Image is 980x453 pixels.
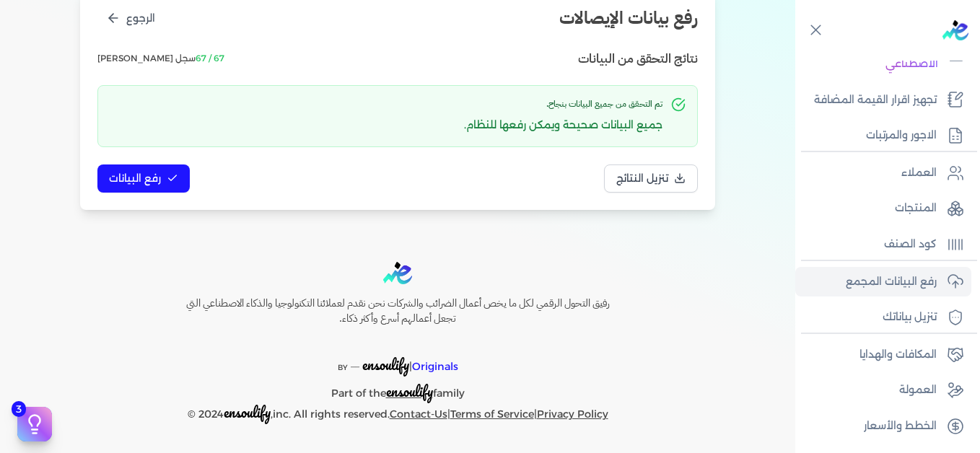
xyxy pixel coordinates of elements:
[884,235,937,254] p: كود الصنف
[559,5,698,31] h2: رفع بيانات الإيصالات
[383,262,412,284] img: logo
[97,52,224,65] span: سجل [PERSON_NAME]
[12,401,26,417] span: 3
[351,359,359,368] sup: __
[109,171,161,186] span: رفع البيانات
[795,375,971,405] a: العمولة
[846,273,937,291] p: رفع البيانات المجمع
[17,407,52,441] button: 3
[604,164,698,193] button: تنزيل النتائج
[224,401,271,423] span: ensoulify
[901,164,937,182] p: العملاء
[795,120,971,151] a: الاجور والمرتبات
[362,353,409,376] span: ensoulify
[390,408,447,421] a: Contact-Us
[795,340,971,370] a: المكافات والهدايا
[795,158,971,188] a: العملاء
[464,116,662,135] p: جميع البيانات صحيحة ويمكن رفعها للنظام.
[616,171,668,186] span: تنزيل النتائج
[795,302,971,333] a: تنزيل بياناتك
[795,411,971,441] a: الخطط والأسعار
[126,11,155,26] span: الرجوع
[883,308,937,327] p: تنزيل بياناتك
[464,97,662,110] h3: تم التحقق من جميع البيانات بنجاح.
[155,403,640,424] p: © 2024 ,inc. All rights reserved. | |
[97,5,164,32] button: الرجوع
[795,267,971,297] a: رفع البيانات المجمع
[795,193,971,224] a: المنتجات
[412,360,458,373] span: Originals
[864,417,937,436] p: الخطط والأسعار
[866,126,937,145] p: الاجور والمرتبات
[537,408,608,421] a: Privacy Policy
[814,91,937,110] p: تجهيز اقرار القيمة المضافة
[155,296,640,327] h6: رفيق التحول الرقمي لكل ما يخص أعمال الضرائب والشركات نحن نقدم لعملائنا التكنولوجيا والذكاء الاصطن...
[895,199,937,218] p: المنتجات
[386,380,433,403] span: ensoulify
[386,387,433,400] a: ensoulify
[859,346,937,364] p: المكافات والهدايا
[97,164,190,193] button: رفع البيانات
[578,49,698,68] h3: نتائج التحقق من البيانات
[338,363,348,372] span: BY
[155,338,640,377] p: |
[196,53,224,63] span: 67 / 67
[899,381,937,400] p: العمولة
[795,85,971,115] a: تجهيز اقرار القيمة المضافة
[450,408,534,421] a: Terms of Service
[795,229,971,260] a: كود الصنف
[942,20,968,40] img: logo
[155,377,640,403] p: Part of the family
